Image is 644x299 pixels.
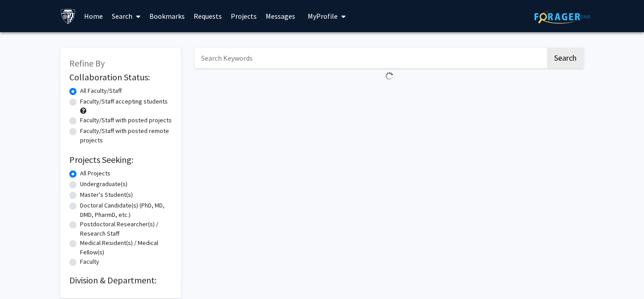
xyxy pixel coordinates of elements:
a: Requests [189,0,226,32]
label: Doctoral Candidate(s) (PhD, MD, DMD, PharmD, etc.) [80,201,172,220]
label: Postdoctoral Researcher(s) / Research Staff [80,220,172,238]
span: My Profile [308,12,338,21]
label: Faculty/Staff with posted projects [80,116,172,125]
h2: Division & Department: [69,275,172,286]
a: Home [80,0,107,32]
label: Faculty [80,257,99,266]
input: Search Keywords [195,48,546,68]
label: Faculty/Staff with posted remote projects [80,126,172,145]
button: Search [547,48,584,68]
a: Projects [226,0,261,32]
span: Refine By [69,58,105,69]
a: Bookmarks [145,0,189,32]
label: Faculty/Staff accepting students [80,97,168,106]
img: Johns Hopkins University Logo [60,8,76,24]
h2: Collaboration Status: [69,72,172,83]
nav: Page navigation [195,84,584,104]
a: Messages [261,0,300,32]
label: Medical Resident(s) / Medical Fellow(s) [80,238,172,257]
label: Undergraduate(s) [80,179,127,189]
a: Search [107,0,145,32]
label: All Projects [80,169,110,178]
h2: Projects Seeking: [69,154,172,165]
img: ForagerOne Logo [534,10,590,24]
label: All Faculty/Staff [80,86,122,96]
label: Master's Student(s) [80,190,133,199]
img: Loading [381,68,397,84]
